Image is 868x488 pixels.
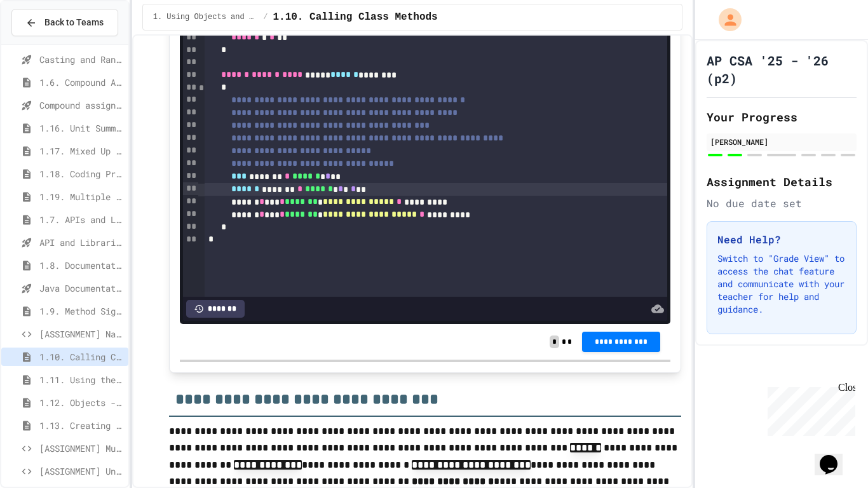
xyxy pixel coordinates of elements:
[763,382,855,436] iframe: chat widget
[39,373,123,386] span: 1.11. Using the Math Class
[273,10,437,25] span: 1.10. Calling Class Methods
[815,437,855,475] iframe: chat widget
[11,9,118,36] button: Back to Teams
[39,396,123,409] span: 1.12. Objects - Instances of Classes
[707,51,857,87] h1: AP CSA '25 - '26 (p2)
[39,213,123,226] span: 1.7. APIs and Libraries
[705,5,745,34] div: My Account
[39,190,123,203] span: 1.19. Multiple Choice Exercises for Unit 1a (1.1-1.6)
[44,16,104,29] span: Back to Teams
[39,419,123,432] span: 1.13. Creating and Initializing Objects: Constructors
[39,144,123,158] span: 1.17. Mixed Up Code Practice 1.1-1.6
[707,108,857,126] h2: Your Progress
[39,76,123,89] span: 1.6. Compound Assignment Operators
[39,259,123,272] span: 1.8. Documentation with Comments and Preconditions
[707,196,857,211] div: No due date set
[717,252,846,316] p: Switch to "Grade View" to access the chat feature and communicate with your teacher for help and ...
[39,53,123,66] span: Casting and Ranges of variables - Quiz
[39,350,123,363] span: 1.10. Calling Class Methods
[5,5,88,81] div: Chat with us now!Close
[153,12,259,22] span: 1. Using Objects and Methods
[717,232,846,247] h3: Need Help?
[263,12,268,22] span: /
[39,304,123,318] span: 1.9. Method Signatures
[39,281,123,295] span: Java Documentation with Comments - Topic 1.8
[710,136,853,147] div: [PERSON_NAME]
[39,98,123,112] span: Compound assignment operators - Quiz
[39,464,123,478] span: [ASSIGNMENT] University Registration System (LO4)
[39,442,123,455] span: [ASSIGNMENT] Music Track Creator (LO4)
[39,327,123,341] span: [ASSIGNMENT] Name Generator Tool (LO5)
[39,167,123,180] span: 1.18. Coding Practice 1a (1.1-1.6)
[39,236,123,249] span: API and Libraries - Topic 1.7
[39,121,123,135] span: 1.16. Unit Summary 1a (1.1-1.6)
[707,173,857,191] h2: Assignment Details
